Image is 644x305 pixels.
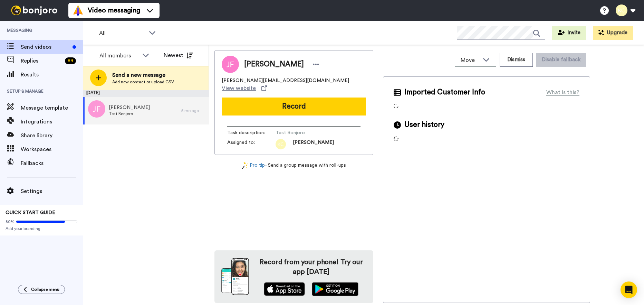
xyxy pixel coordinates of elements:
button: Disable fallback [536,53,586,67]
img: magic-wand.svg [242,162,248,169]
div: 89 [65,57,76,64]
span: Assigned to: [227,139,276,149]
span: Message template [21,104,83,112]
a: View website [222,84,267,92]
div: [DATE] [83,90,209,97]
span: 80% [6,219,15,224]
span: Imported Customer Info [404,87,485,98]
div: All members [99,52,139,60]
span: Fallbacks [21,159,83,167]
span: Move [461,56,479,64]
img: 72d7cbbc-b25d-4488-ae36-3e14035db3f2.png [276,139,286,149]
span: Add your branding [6,226,77,231]
span: Video messaging [88,6,140,15]
a: Pro tip [242,162,265,169]
img: appstore [264,282,305,296]
div: 5 mo ago [181,108,205,113]
img: vm-color.svg [73,5,84,16]
h4: Record from your phone! Try our app [DATE] [256,257,366,277]
span: Settings [21,187,83,195]
span: Results [21,71,83,79]
span: Test Bonjoro [109,111,150,117]
img: Image of Jackie Fitzpatrick [222,56,239,73]
span: Collapse menu [31,287,59,292]
span: QUICK START GUIDE [6,210,55,215]
button: Dismiss [500,53,533,67]
button: Collapse menu [18,285,65,294]
span: Test Bonjoro [276,129,341,136]
img: playstore [312,282,358,296]
img: jf.png [88,100,105,118]
span: All [99,29,145,37]
div: What is this? [546,88,579,96]
span: Task description : [227,129,276,136]
span: [PERSON_NAME] [244,59,304,70]
span: Workspaces [21,145,83,154]
span: User history [404,120,444,130]
span: Share library [21,131,83,140]
div: Open Intercom Messenger [621,281,637,298]
img: download [221,258,249,295]
div: - Send a group message with roll-ups [214,162,373,169]
span: View website [222,84,256,92]
button: Newest [158,48,198,62]
span: Send videos [21,43,70,51]
button: Upgrade [593,26,633,40]
span: Replies [21,57,62,65]
img: bj-logo-header-white.svg [8,6,60,15]
span: Add new contact or upload CSV [112,79,174,85]
span: Integrations [21,118,83,126]
span: [PERSON_NAME] [109,104,150,111]
span: [PERSON_NAME][EMAIL_ADDRESS][DOMAIN_NAME] [222,77,349,84]
button: Record [222,98,366,115]
button: Invite [552,26,586,40]
span: Send a new message [112,71,174,79]
span: [PERSON_NAME] [293,139,334,149]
